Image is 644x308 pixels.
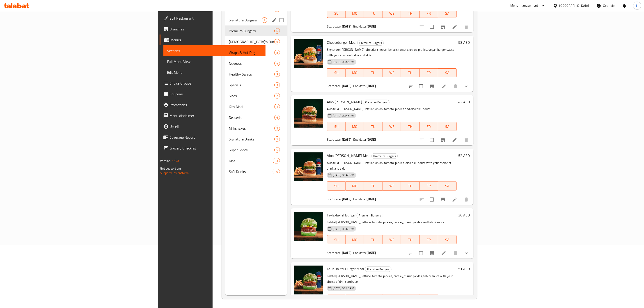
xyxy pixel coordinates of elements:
[438,122,457,131] button: SA
[367,83,376,89] b: [DATE]
[167,48,262,53] span: Sections
[347,183,362,189] span: MO
[274,28,280,34] div: items
[225,69,287,80] div: Healthy Salads3
[225,123,287,134] div: Milkshakes2
[357,213,383,218] span: Premium Burgers
[441,251,447,256] a: Edit menu item
[327,182,346,191] button: SU
[384,10,399,17] span: WE
[438,68,457,77] button: SA
[274,115,280,120] div: items
[327,9,346,18] button: SU
[357,40,384,46] div: Premium Burgers
[458,266,470,272] h6: 51 AED
[461,194,472,205] button: delete
[438,295,457,304] button: SA
[452,24,457,30] a: Edit menu item
[170,102,262,108] span: Promotions
[275,94,280,98] span: 2
[347,69,362,76] span: MO
[353,196,366,202] span: End date:
[420,182,438,191] button: FR
[452,137,457,143] a: Edit menu item
[229,61,274,66] div: Nuggets
[406,81,416,92] button: sort-choices
[229,17,262,23] span: Signature Burgers
[327,99,362,105] span: Aloo [PERSON_NAME]
[229,115,274,120] div: Desserts
[461,135,472,145] button: delete
[225,80,287,90] div: Specials3
[225,15,287,25] div: Signature Burgers4edit
[327,83,341,89] span: Start date:
[440,183,455,189] span: SA
[160,170,189,176] a: Support.OpsPlatform
[366,237,381,243] span: TU
[327,137,341,143] span: Start date:
[229,147,274,153] span: Super Shots
[167,70,262,75] span: Edit Menu
[294,39,323,68] img: Cheeseburger Meal
[275,105,280,109] span: 1
[384,237,399,243] span: WE
[342,83,351,89] b: [DATE]
[420,122,438,131] button: FR
[163,67,265,78] a: Edit Menu
[275,72,280,76] span: 3
[327,152,370,159] span: Aloo [PERSON_NAME] Meal
[420,9,438,18] button: FR
[331,60,356,64] span: [DATE] 08:46 PM
[225,166,287,177] div: Soft Drinks10
[229,28,274,34] div: Premium Burgers
[327,235,346,244] button: SU
[160,99,265,110] a: Promotions
[294,212,323,241] img: Fa-la-la-fel Burger
[438,9,457,18] button: SA
[274,39,280,44] div: items
[327,265,364,272] span: Fa-la-la-fel Burger Meal
[559,3,589,8] div: [GEOGRAPHIC_DATA]
[365,267,392,272] div: Premium Burgers
[450,81,461,92] button: delete
[422,123,436,130] span: FR
[225,47,287,58] div: Wraps & Hot Dog5
[170,37,262,43] span: Menus
[329,183,344,189] span: SU
[327,47,456,58] p: Signature [PERSON_NAME], cheddar cheese, lettuce, tomato, onion, pickles, vegan burger sauce with...
[170,145,262,151] span: Grocery Checklist
[229,169,273,174] span: Soft Drinks
[364,68,383,77] button: TU
[403,10,418,17] span: TH
[170,80,262,86] span: Choice Groups
[229,71,274,77] div: Healthy Salads
[229,136,274,142] span: Signature Drinks
[346,182,364,191] button: MO
[229,126,274,131] span: Milkshakes
[160,132,265,143] a: Coverage Report
[367,196,376,202] b: [DATE]
[383,68,401,77] button: WE
[229,39,274,44] span: [DEMOGRAPHIC_DATA]'n Burger
[438,182,457,191] button: SA
[275,40,280,44] span: 6
[275,126,280,131] span: 2
[346,295,364,304] button: MO
[383,182,401,191] button: WE
[160,121,265,132] a: Upsell
[440,10,455,17] span: SA
[427,22,437,32] span: Select to update
[401,122,419,131] button: TH
[440,123,455,130] span: SA
[384,69,399,76] span: WE
[225,90,287,101] div: Sides2
[403,183,418,189] span: TH
[363,100,389,105] span: Premium Burgers
[327,295,346,304] button: SU
[511,3,538,8] div: Menu-management
[347,123,362,130] span: MO
[366,123,381,130] span: TU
